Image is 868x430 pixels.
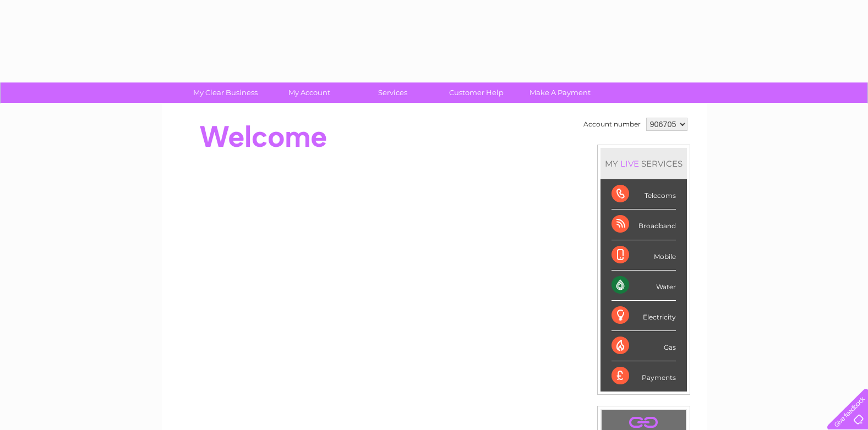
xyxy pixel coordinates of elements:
[515,82,605,103] a: Make A Payment
[612,331,676,361] div: Gas
[612,361,676,391] div: Payments
[612,271,676,301] div: Water
[612,210,676,240] div: Broadband
[612,179,676,210] div: Telecoms
[431,82,522,103] a: Customer Help
[180,82,271,103] a: My Clear Business
[264,82,354,103] a: My Account
[612,301,676,331] div: Electricity
[581,115,643,134] td: Account number
[347,82,438,103] a: Services
[600,148,687,179] div: MY SERVICES
[618,158,641,169] div: LIVE
[612,240,676,271] div: Mobile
